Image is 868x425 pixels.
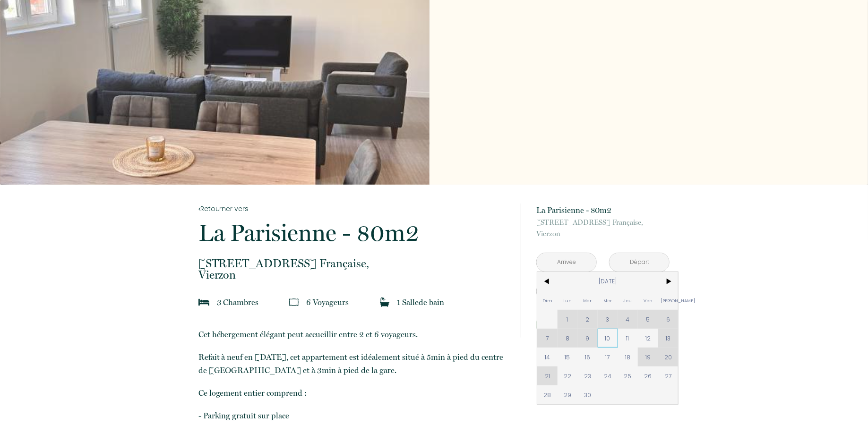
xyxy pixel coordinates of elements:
[256,297,259,307] span: s
[537,291,558,310] span: Dim
[598,329,618,348] span: 10
[638,366,658,385] span: 26
[618,348,638,366] span: 18
[598,348,618,366] span: 17
[618,366,638,385] span: 25
[658,366,679,385] span: 27
[558,272,658,291] span: [DATE]
[536,312,670,338] button: Réserver
[537,385,558,404] span: 28
[598,291,618,310] span: Mer
[198,386,508,399] p: Ce logement entier comprend :
[638,329,658,348] span: 12
[536,217,670,228] span: [STREET_ADDRESS] Française,
[577,348,598,366] span: 16
[217,296,259,309] p: 3 Chambre
[537,348,558,366] span: 14
[536,204,670,217] p: La Parisienne - 80m2
[198,258,508,280] p: Vierzon
[537,272,558,291] span: <
[618,329,638,348] span: 11
[198,328,508,341] p: Cet hébergement élégant peut accueillir entre 2 et 6 voyageurs.
[558,385,578,404] span: 29
[198,204,508,214] a: Retourner vers
[306,296,349,309] p: 6 Voyageur
[345,297,349,307] span: s
[577,366,598,385] span: 23
[598,366,618,385] span: 24
[198,221,508,245] p: La Parisienne - 80m2
[610,253,669,272] input: Départ
[638,291,658,310] span: Ven
[536,217,670,239] p: Vierzon
[289,297,299,307] img: guests
[577,291,598,310] span: Mar
[198,258,508,269] span: [STREET_ADDRESS] Française,
[558,348,578,366] span: 15
[658,291,679,310] span: [PERSON_NAME]
[558,366,578,385] span: 22
[658,272,679,291] span: >
[198,350,508,377] p: Refait à neuf en [DATE], cet appartement est idéalement situé à 5min à pied du centre de [GEOGRAP...
[397,296,445,309] p: 1 Salle de bain
[577,385,598,404] span: 30
[618,291,638,310] span: Jeu
[558,291,578,310] span: Lun
[537,253,596,272] input: Arrivée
